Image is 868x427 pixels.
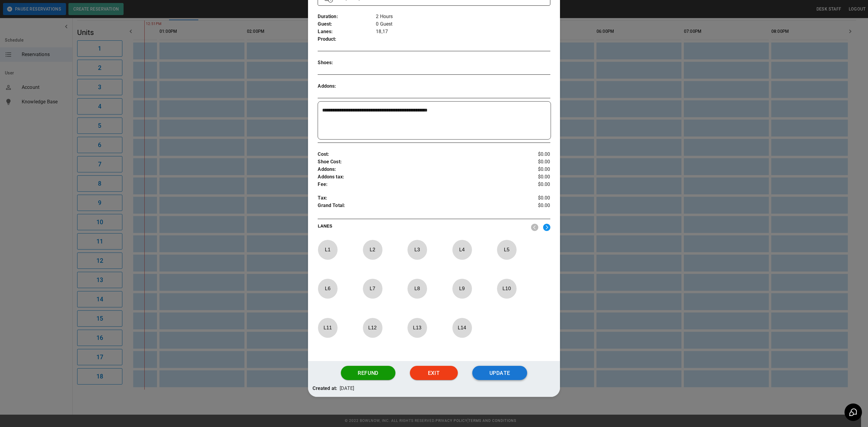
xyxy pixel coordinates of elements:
[452,281,472,296] p: L 9
[318,281,338,296] p: L 6
[318,83,376,90] p: Addons :
[318,166,511,173] p: Addons :
[472,366,527,380] button: Update
[318,194,511,202] p: Tax :
[363,321,382,335] p: L 12
[497,243,517,257] p: L 5
[407,281,427,296] p: L 8
[318,28,376,36] p: Lanes :
[511,158,550,166] p: $0.00
[363,281,382,296] p: L 7
[511,166,550,173] p: $0.00
[511,202,550,211] p: $0.00
[407,321,427,335] p: L 13
[318,13,376,20] p: Duration :
[341,366,395,380] button: Refund
[340,385,354,392] p: [DATE]
[318,36,376,43] p: Product :
[318,181,511,188] p: Fee :
[318,20,376,28] p: Guest :
[376,28,550,36] p: 18,17
[318,173,511,181] p: Addons tax :
[313,385,337,392] p: Created at:
[511,173,550,181] p: $0.00
[452,321,472,335] p: L 14
[497,281,517,296] p: L 10
[376,13,550,20] p: 2 Hours
[318,151,511,158] p: Cost :
[511,181,550,188] p: $0.00
[410,366,458,380] button: Exit
[318,158,511,166] p: Shoe Cost :
[376,20,550,28] p: 0 Guest
[363,243,382,257] p: L 2
[511,151,550,158] p: $0.00
[318,243,338,257] p: L 1
[318,59,376,67] p: Shoes :
[511,194,550,202] p: $0.00
[318,223,526,231] p: LANES
[543,224,550,231] img: right.svg
[318,321,338,335] p: L 11
[531,224,538,231] img: nav_left.svg
[407,243,427,257] p: L 3
[452,243,472,257] p: L 4
[318,202,511,211] p: Grand Total :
